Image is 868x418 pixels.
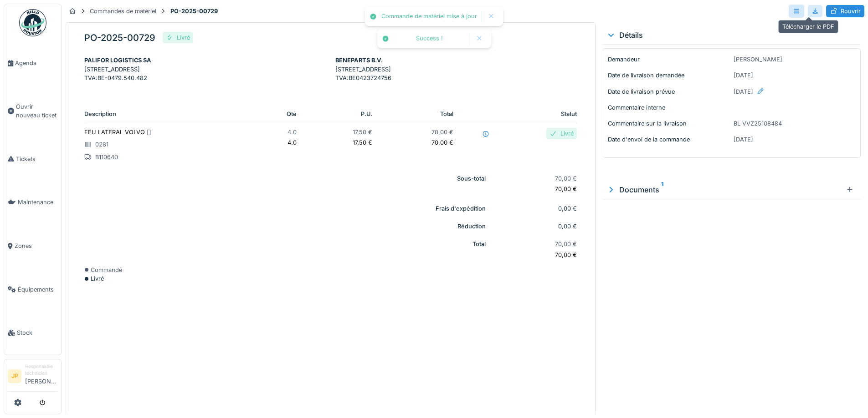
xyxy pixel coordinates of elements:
[16,155,58,163] span: Tickets
[84,200,493,217] th: Frais d'expédition
[493,217,577,235] td: 0,00 €
[608,55,730,64] p: Demandeur
[311,138,373,147] p: 17,50 €
[826,5,864,17] div: Rouvrir
[608,103,730,112] p: Commentaire interne
[608,135,730,144] p: Date d'envoi de la commande
[734,71,856,80] p: [DATE]
[84,105,249,123] th: Description
[84,140,242,149] p: 0281
[493,200,577,217] td: 0,00 €
[84,65,326,74] p: [STREET_ADDRESS]
[335,65,577,74] p: [STREET_ADDRESS]
[4,41,62,85] a: Agenda
[177,33,190,42] div: Livré
[84,170,493,200] th: Sous-total
[84,235,493,265] th: Total
[90,7,156,15] div: Commandes de matériel
[17,328,58,337] span: Stock
[257,138,297,147] p: 4.0
[15,59,58,67] span: Agenda
[608,71,730,80] p: Date de livraison demandée
[8,363,58,392] a: JP Responsable technicien[PERSON_NAME]
[84,153,242,161] p: B110640
[381,13,477,20] div: Commande de matériel mise à jour
[661,184,663,195] sup: 1
[500,240,577,248] p: 70,00 €
[84,266,577,274] div: Commandé
[18,198,58,206] span: Maintenance
[4,137,62,181] a: Tickets
[734,135,856,144] p: [DATE]
[84,274,577,283] div: Livré
[608,87,730,96] p: Date de livraison prévue
[311,128,373,136] p: 17,50 €
[84,32,155,43] h5: PO-2025-00729
[84,56,326,65] div: PALIFOR LOGISTICS SA
[8,369,21,383] li: JP
[608,119,730,128] p: Commentaire sur la livraison
[500,174,577,183] p: 70,00 €
[147,129,151,136] span: [ ]
[167,7,221,15] strong: PO-2025-00729
[84,74,326,82] p: TVA : BE-0479.540.482
[560,129,574,138] div: Livré
[335,56,577,65] div: BENEPARTS B.V.
[304,105,380,123] th: P.U.
[25,363,58,389] li: [PERSON_NAME]
[249,105,304,123] th: Qté
[19,9,46,36] img: Badge_color-CXgf-gQk.svg
[335,74,577,82] p: TVA : BE0423724756
[4,268,62,312] a: Équipements
[734,119,856,128] p: BL VVZ25108484
[4,224,62,268] a: Zones
[257,128,297,136] p: 4.0
[493,105,577,123] th: Statut
[606,184,842,195] div: Documents
[778,20,838,33] div: Télécharger le PDF
[15,242,58,250] span: Zones
[84,217,493,235] th: Réduction
[500,185,577,193] p: 70,00 €
[387,128,453,136] p: 70,00 €
[387,138,453,147] p: 70,00 €
[84,128,242,136] p: FEU LATERAL VOLVO
[16,102,58,120] span: Ouvrir nouveau ticket
[394,35,465,43] div: Success !
[606,30,857,40] div: Détails
[4,181,62,224] a: Maintenance
[18,285,58,294] span: Équipements
[4,85,62,137] a: Ouvrir nouveau ticket
[500,251,577,259] p: 70,00 €
[25,363,58,377] div: Responsable technicien
[734,55,856,64] p: [PERSON_NAME]
[4,311,62,355] a: Stock
[734,87,856,103] div: [DATE]
[380,105,461,123] th: Total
